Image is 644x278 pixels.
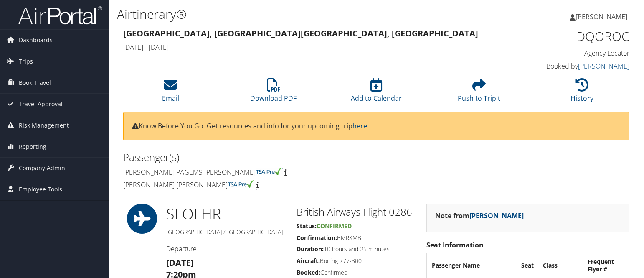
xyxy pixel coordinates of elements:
[351,83,402,103] a: Add to Calendar
[570,4,636,29] a: [PERSON_NAME]
[123,43,500,52] h4: [DATE] - [DATE]
[123,180,370,189] h4: [PERSON_NAME] [PERSON_NAME]
[517,254,538,277] th: Seat
[228,180,255,188] img: tsa-precheck.png
[19,30,53,51] span: Dashboards
[19,72,51,93] span: Book Travel
[428,254,516,277] th: Passenger Name
[19,51,33,72] span: Trips
[512,48,630,58] h4: Agency Locator
[512,61,630,71] h4: Booked by
[123,28,478,39] strong: [GEOGRAPHIC_DATA], [GEOGRAPHIC_DATA] [GEOGRAPHIC_DATA], [GEOGRAPHIC_DATA]
[539,254,583,277] th: Class
[19,179,62,200] span: Employee Tools
[576,12,627,21] span: [PERSON_NAME]
[166,257,194,268] strong: [DATE]
[166,204,284,224] h1: SFO LHR
[256,168,283,175] img: tsa-precheck.png
[117,5,463,23] h1: Airtinerary®
[512,28,630,45] h1: DQOROC
[250,83,297,103] a: Download PDF
[19,158,65,179] span: Company Admin
[583,254,628,277] th: Frequent Flyer #
[132,121,621,132] p: Know Before You Go: Get resources and info for your upcoming trip
[19,136,46,157] span: Reporting
[297,205,413,219] h2: British Airways Flight 0286
[458,83,500,103] a: Push to Tripit
[570,83,593,103] a: History
[426,240,484,250] strong: Seat Information
[19,94,63,115] span: Travel Approval
[297,268,413,277] h5: Confirmed
[317,222,352,230] span: Confirmed
[297,222,317,230] strong: Status:
[162,83,179,103] a: Email
[297,257,413,265] h5: Boeing 777-300
[352,121,367,130] a: here
[297,234,337,242] strong: Confirmation:
[123,168,370,177] h4: [PERSON_NAME] Pagems [PERSON_NAME]
[166,244,284,253] h4: Departure
[469,211,524,220] a: [PERSON_NAME]
[578,61,629,71] a: [PERSON_NAME]
[19,115,69,136] span: Risk Management
[297,245,324,253] strong: Duration:
[435,211,524,220] strong: Note from
[166,228,284,236] h5: [GEOGRAPHIC_DATA] / [GEOGRAPHIC_DATA]
[297,245,413,253] h5: 10 hours and 25 minutes
[297,268,320,276] strong: Booked:
[123,150,370,164] h2: Passenger(s)
[18,5,102,25] img: airportal-logo.png
[297,257,320,265] strong: Aircraft:
[297,234,413,242] h5: BMRXMB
